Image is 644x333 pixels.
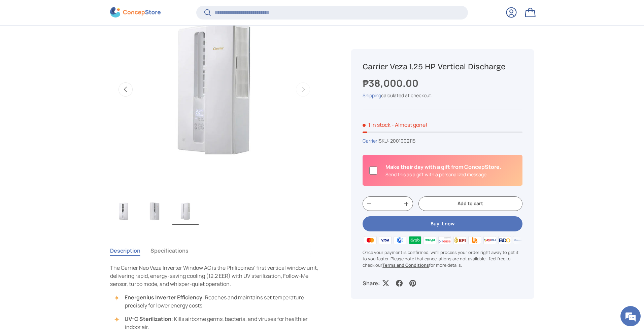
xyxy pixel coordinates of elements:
[437,235,452,245] img: billease
[141,198,168,225] img: carrier-veza-window-type-vertical-discharge-aircon-full-right-side-view-concepstore
[407,235,422,245] img: grabpay
[363,216,522,231] button: Buy it now
[150,243,189,258] button: Specifications
[110,7,161,18] img: ConcepStore
[363,92,381,99] a: Shipping
[363,138,377,144] a: Carrier
[39,85,93,153] span: We're online!
[379,138,389,144] span: SKU:
[363,121,391,128] span: 1 in stock
[125,294,202,301] strong: Energenius Inverter Efficiency
[117,315,319,331] li: : Kills airborne germs, bacteria, and viruses for healthier indoor air.
[110,3,127,20] div: Minimize live chat window
[385,163,501,178] div: Is this a gift?
[363,62,522,72] h1: Carrier Veza 1.25 HP Vertical Discharge
[378,235,393,245] img: visa
[117,293,319,309] li: : Reaches and maintains set temperature precisely for lower energy costs.
[35,38,113,46] div: Chat with us now
[110,243,140,258] button: Description
[497,235,512,245] img: bdo
[452,235,467,245] img: bpi
[363,249,522,269] p: Once your payment is confirmed, we'll process your order right away to get it to you faster. Plea...
[418,197,522,211] button: Add to cart
[369,166,377,175] input: Is this a gift?
[363,235,377,245] img: master
[377,138,415,144] span: |
[393,235,407,245] img: gcash
[363,76,420,90] strong: ₱38,000.00
[392,121,427,128] p: - Almost gone!
[110,264,318,288] span: The Carrier Neo Veza Inverter Window AC is the Philippines’ first vertical window unit, deliverin...
[125,315,171,323] strong: UV-C Sterilization
[482,235,497,245] img: qrph
[382,262,429,268] a: Terms and Conditions
[3,184,128,207] textarea: Type your message and hit 'Enter'
[422,235,437,245] img: maya
[363,279,380,287] p: Share:
[467,235,482,245] img: ubp
[110,198,137,225] img: carrier-veza-window-type-vertical-discharge-aircon-full-front-view-concepstore
[363,92,522,99] div: calculated at checkout.
[512,235,527,245] img: metrobank
[390,138,415,144] span: 2001002115
[172,198,199,225] img: carrier-veza-window-type-vertical-discharge-aircon-full-left-side-view-concepstore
